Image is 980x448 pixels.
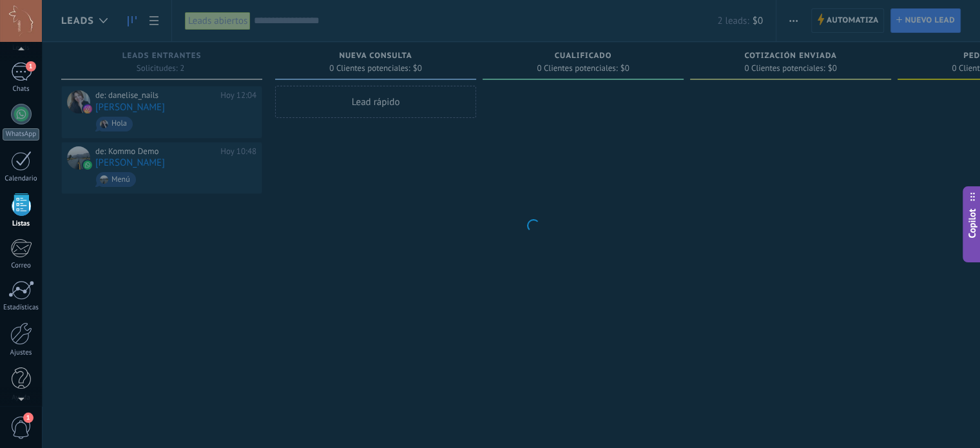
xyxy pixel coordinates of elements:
span: 1 [23,413,34,423]
div: Estadísticas [3,304,40,312]
div: Calendario [3,175,40,183]
span: Copilot [966,208,979,238]
div: Chats [3,85,40,93]
div: Listas [3,220,40,228]
div: Correo [3,262,40,270]
span: 1 [26,61,36,72]
div: Ajustes [3,349,40,357]
div: WhatsApp [3,128,39,141]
